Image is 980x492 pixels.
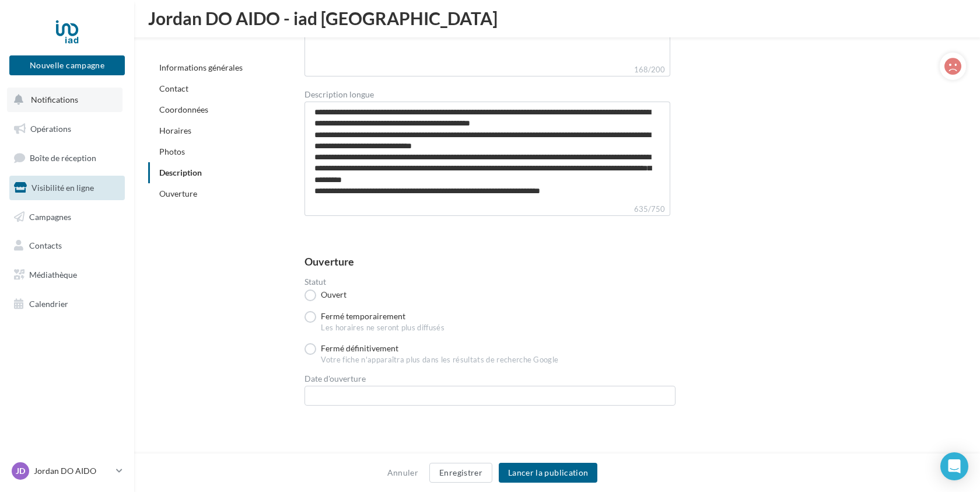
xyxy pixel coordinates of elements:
label: 168/200 [304,64,670,76]
span: Contacts [29,240,62,250]
span: Notifications [31,95,78,104]
a: Informations générales [159,62,243,72]
label: Ouvert [304,289,346,301]
div: Votre fiche n'apparaîtra plus dans les résultats de recherche Google [321,355,675,365]
a: Visibilité en ligne [7,176,127,200]
button: Notifications [7,88,123,112]
label: Date d'ouverture [304,375,675,383]
label: Description longue [304,90,374,99]
span: JD [16,465,25,477]
a: Campagnes [7,205,127,229]
div: Open Intercom Messenger [940,452,968,480]
label: 635/750 [304,203,670,216]
a: Contact [159,83,188,93]
a: Calendrier [7,292,127,316]
a: Opérations [7,117,127,141]
a: Horaires [159,125,191,135]
span: Opérations [30,124,71,134]
label: Fermé définitivement [304,343,398,355]
a: Photos [159,146,185,156]
a: Description [159,168,202,177]
a: Ouverture [159,189,197,198]
label: Statut [304,278,675,286]
a: Coordonnées [159,104,208,114]
a: Contacts [7,233,127,258]
a: JD Jordan DO AIDO [9,460,125,482]
a: Boîte de réception [7,145,127,170]
a: Médiathèque [7,263,127,287]
span: Calendrier [29,299,68,309]
button: Lancer la publication [499,463,597,483]
span: Visibilité en ligne [32,183,94,193]
div: Les horaires ne seront plus diffusés [321,323,675,333]
span: Médiathèque [29,270,77,280]
span: Campagnes [29,211,71,221]
label: Fermé temporairement [304,311,405,323]
p: Jordan DO AIDO [34,465,111,477]
button: Enregistrer [429,463,492,483]
button: Nouvelle campagne [9,55,125,75]
span: Jordan DO AIDO - iad [GEOGRAPHIC_DATA] [148,9,498,27]
button: Annuler [383,466,423,480]
div: Ouverture [304,256,354,267]
span: Boîte de réception [30,153,96,163]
